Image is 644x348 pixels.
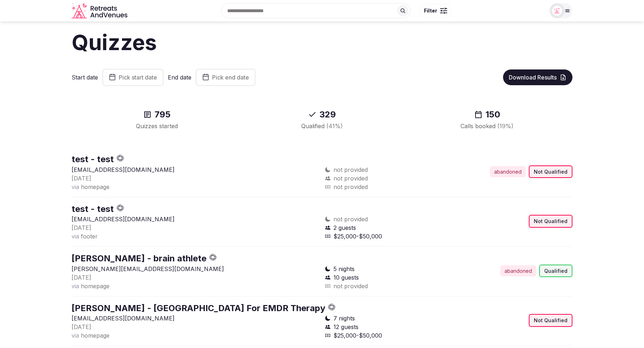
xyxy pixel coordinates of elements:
div: Quizzes started [83,122,231,130]
div: Not Qualified [529,215,572,228]
div: not provided [325,282,446,290]
a: [PERSON_NAME] - brain athlete [72,253,206,264]
div: 795 [83,109,231,120]
button: [DATE] [72,174,91,183]
label: End date [168,73,191,81]
span: 7 nights [333,314,355,323]
button: [DATE] [72,223,91,232]
span: 12 guests [333,323,358,331]
span: ( 41 %) [326,122,343,130]
button: [DATE] [72,323,91,331]
div: Not Qualified [529,314,572,327]
span: 2 guests [333,223,356,232]
span: homepage [81,183,109,190]
button: [DATE] [72,273,91,282]
span: [DATE] [72,175,91,182]
a: Visit the homepage [72,3,129,19]
a: test - test [72,204,114,214]
img: Matt Grant Oakes [552,6,562,16]
button: Filter [419,4,452,18]
a: [PERSON_NAME] - [GEOGRAPHIC_DATA] For EMDR Therapy [72,303,325,313]
span: via [72,183,79,190]
a: test - test [72,154,114,164]
span: [DATE] [72,323,91,330]
div: Not Qualified [529,165,572,178]
div: abandoned [490,166,526,178]
span: not provided [333,165,368,174]
div: abandoned [500,265,536,277]
button: Pick end date [196,69,255,86]
span: Filter [424,7,437,14]
svg: Retreats and Venues company logo [72,3,129,19]
span: not provided [333,174,368,183]
button: test - test [72,153,114,165]
p: [PERSON_NAME][EMAIL_ADDRESS][DOMAIN_NAME] [72,265,319,273]
label: Start date [72,73,98,81]
button: [PERSON_NAME] - [GEOGRAPHIC_DATA] For EMDR Therapy [72,302,325,314]
span: footer [81,233,98,240]
span: homepage [81,332,109,339]
span: 5 nights [333,265,355,273]
span: via [72,332,79,339]
button: [PERSON_NAME] - brain athlete [72,252,206,265]
p: [EMAIL_ADDRESS][DOMAIN_NAME] [72,215,319,223]
div: not provided [325,183,446,191]
p: [EMAIL_ADDRESS][DOMAIN_NAME] [72,314,319,323]
span: Download Results [509,74,557,81]
p: [EMAIL_ADDRESS][DOMAIN_NAME] [72,165,319,174]
h1: Quizzes [72,27,572,57]
span: ( 19 %) [497,122,513,130]
div: $25,000-$50,000 [325,232,446,241]
div: Qualified [539,265,572,277]
div: 150 [413,109,561,120]
button: test - test [72,203,114,215]
span: homepage [81,282,109,290]
span: Pick start date [119,74,157,81]
div: 329 [248,109,396,120]
div: Qualified [248,122,396,130]
span: [DATE] [72,224,91,231]
span: 10 guests [333,273,359,282]
span: via [72,233,79,240]
button: Pick start date [102,69,164,86]
span: Pick end date [212,74,249,81]
span: not provided [333,215,368,223]
span: [DATE] [72,274,91,281]
div: $25,000-$50,000 [325,331,446,340]
button: Download Results [503,69,572,85]
span: via [72,282,79,290]
div: Calls booked [413,122,561,130]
